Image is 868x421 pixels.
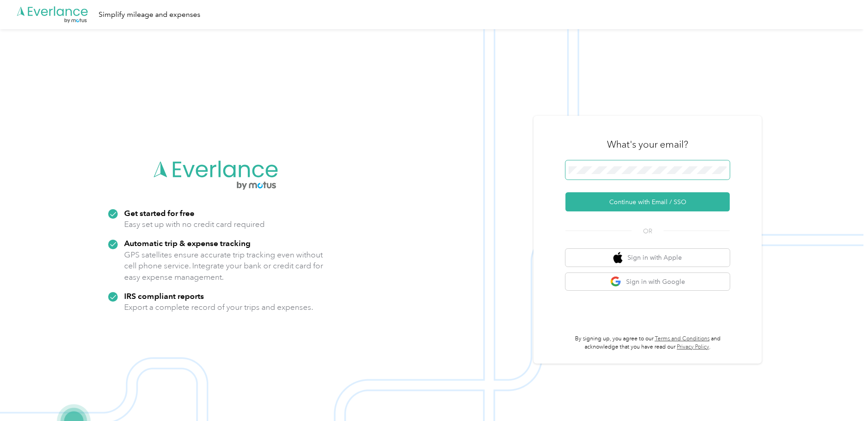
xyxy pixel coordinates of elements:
p: Export a complete record of your trips and expenses. [124,302,313,313]
img: apple logo [613,252,622,263]
button: Continue with Email / SSO [565,192,730,211]
a: Privacy Policy [677,344,709,350]
strong: IRS compliant reports [124,291,204,301]
strong: Automatic trip & expense tracking [124,238,251,248]
p: By signing up, you agree to our and acknowledge that you have read our . [565,335,730,351]
div: Simplify mileage and expenses [99,9,200,21]
img: google logo [610,276,622,288]
button: apple logoSign in with Apple [565,249,730,267]
button: google logoSign in with Google [565,273,730,291]
a: Terms and Conditions [655,335,710,342]
p: GPS satellites ensure accurate trip tracking even without cell phone service. Integrate your bank... [124,249,324,283]
strong: Get started for free [124,208,194,218]
p: Easy set up with no credit card required [124,219,265,230]
span: OR [632,226,664,236]
h3: What's your email? [607,138,688,151]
